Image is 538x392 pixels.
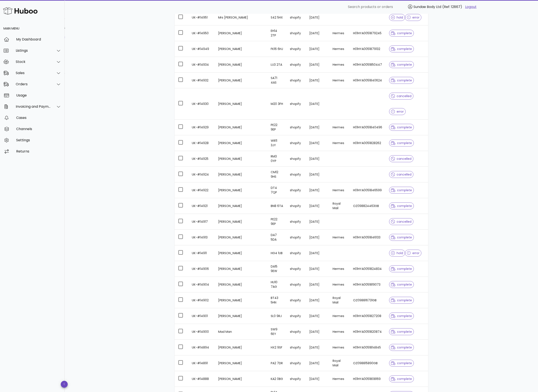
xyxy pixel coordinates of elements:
[267,10,286,25] td: S42 5HX
[16,60,51,64] div: Stock
[267,135,286,151] td: WR11 3JY
[391,283,412,286] span: complete
[286,261,306,277] td: shopify
[306,73,329,88] td: [DATE]
[329,292,350,308] td: Royal Mail
[188,151,215,167] td: UK-#14925
[391,330,412,333] span: complete
[329,324,350,340] td: Hermes
[286,10,306,25] td: shopify
[188,198,215,214] td: UK-#14921
[16,127,61,131] div: Channels
[306,151,329,167] td: [DATE]
[286,167,306,182] td: shopify
[391,126,412,129] span: complete
[391,173,411,176] span: cancelled
[215,371,267,387] td: [PERSON_NAME]
[286,135,306,151] td: shopify
[16,48,51,53] div: Listings
[350,308,386,324] td: H01HYA0051827208
[215,340,267,355] td: [PERSON_NAME]
[329,57,350,73] td: Hermes
[16,149,61,153] div: Returns
[350,73,386,88] td: H01HYA0051840624
[306,261,329,277] td: [DATE]
[215,10,267,25] td: Mrs [PERSON_NAME]
[267,167,286,182] td: CM12 9HS
[306,25,329,41] td: [DATE]
[267,371,286,387] td: KA2 0BG
[267,88,286,120] td: M20 3FH
[16,71,51,75] div: Sales
[350,292,386,308] td: OZ098816731GB
[188,230,215,245] td: UK-#14913
[215,277,267,292] td: [PERSON_NAME]
[188,41,215,57] td: UK-#14949
[391,362,412,365] span: complete
[286,25,306,41] td: shopify
[286,182,306,198] td: shopify
[350,182,386,198] td: H01HYA0051846599
[350,324,386,340] td: H01HYA0051820874
[350,120,386,135] td: H01HYA0051840496
[350,355,386,371] td: OZ098815890GB
[306,355,329,371] td: [DATE]
[391,204,412,207] span: complete
[16,104,51,109] div: Invoicing and Payments
[329,371,350,387] td: Hermes
[188,10,215,25] td: UK-#14951
[215,292,267,308] td: [PERSON_NAME]
[188,245,215,261] td: UK-#14911
[286,88,306,120] td: shopify
[215,41,267,57] td: [PERSON_NAME]
[286,324,306,340] td: shopify
[350,41,386,57] td: H01HYA0051879132
[350,57,386,73] td: H01HYA0051850447
[188,340,215,355] td: UK-#14894
[267,340,286,355] td: HX2 9SF
[188,167,215,182] td: UK-#14924
[391,157,411,160] span: cancelled
[188,120,215,135] td: UK-#14929
[215,324,267,340] td: Mad Man
[215,88,267,120] td: [PERSON_NAME]
[465,4,477,9] a: Logout
[286,230,306,245] td: shopify
[350,25,386,41] td: H01HYA0051879245
[16,93,61,97] div: Usage
[306,245,329,261] td: [DATE]
[267,355,286,371] td: PA2 7DR
[329,230,350,245] td: Hermes
[391,16,403,19] span: hold
[267,245,286,261] td: HG4 1UB
[215,135,267,151] td: [PERSON_NAME]
[286,308,306,324] td: shopify
[391,377,412,380] span: complete
[286,277,306,292] td: shopify
[267,120,286,135] td: PE22 9EP
[350,277,386,292] td: H01HYA0051819073
[286,198,306,214] td: shopify
[16,37,61,41] div: My Dashboard
[188,25,215,41] td: UK-#14950
[215,167,267,182] td: [PERSON_NAME]
[286,355,306,371] td: shopify
[306,324,329,340] td: [DATE]
[188,371,215,387] td: UK-#14888
[188,73,215,88] td: UK-#14932
[286,245,306,261] td: shopify
[391,299,412,302] span: complete
[215,355,267,371] td: [PERSON_NAME]
[329,182,350,198] td: Hermes
[391,142,412,145] span: complete
[188,261,215,277] td: UK-#14906
[286,120,306,135] td: shopify
[306,167,329,182] td: [DATE]
[391,189,412,192] span: complete
[306,198,329,214] td: [DATE]
[188,182,215,198] td: UK-#14922
[329,277,350,292] td: Hermes
[267,25,286,41] td: EH14 2TP
[350,135,386,151] td: H01HYA0051828262
[391,95,411,98] span: cancelled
